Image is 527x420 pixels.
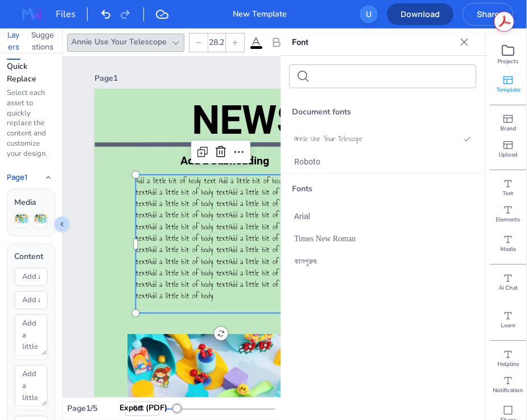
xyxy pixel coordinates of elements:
[294,233,356,245] span: Times New Roman
[7,173,27,182] h4: Page 1
[387,9,454,19] span: Download
[42,171,55,184] button: Collapse
[294,155,320,168] span: Roboto
[294,133,363,145] span: Annie Use Your Telescope
[499,284,518,292] span: Ai Chat
[497,360,519,368] span: Helpline
[69,34,169,51] div: Annie Use Your Telescope
[15,268,47,286] input: Type text…
[292,28,455,56] p: Font
[501,245,516,253] span: Media
[30,29,55,53] button: Suggestions
[56,7,88,21] div: Files
[15,291,47,309] input: Type text…
[281,174,485,204] div: Fonts
[192,97,444,144] span: NEWSLETTER
[7,29,20,53] button: Layers
[501,322,516,330] span: Learn
[54,216,70,232] button: Collapse sidebar
[14,5,50,23] img: MagazineWorks Logo
[294,210,310,223] span: Arial
[120,402,167,414] div: Export (PDF)
[14,196,48,209] div: Media
[387,3,454,25] button: Download
[499,151,518,159] span: Upload
[136,175,294,302] span: Add a little bit of body text Add a little bit of body textAdd a little bit of body textAdd a lit...
[496,86,520,94] span: Template
[493,386,524,394] span: Notification
[15,315,47,356] textarea: Add a little bit of body text Add a little bit of body textAdd a little bit of body textAdd a lit...
[281,97,485,127] div: Document fonts
[15,365,47,406] textarea: Add a little bit of body text Add a little bit of body textAdd a little bit of body textAdd a lit...
[463,3,513,26] button: Share
[500,125,516,133] span: Brand
[498,57,519,65] span: Projects
[14,250,48,263] div: Content
[496,216,521,224] span: Elements
[360,5,378,23] button: U
[233,8,287,20] div: New Template
[463,9,513,19] span: Share
[94,72,369,85] div: Page 1
[503,190,514,197] span: Text
[67,402,111,415] div: Page 1 / 5
[180,154,269,167] span: Add a subheading
[7,60,55,86] div: Quick Replace
[7,88,55,159] div: Select each asset to quickly replace the content and customize your design.
[294,256,316,268] span: কালপুরুষ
